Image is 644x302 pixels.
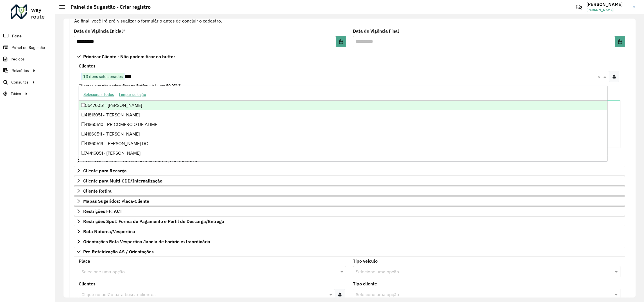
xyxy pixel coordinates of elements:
[79,86,607,161] ng-dropdown-panel: Options list
[11,56,25,62] span: Pedidos
[79,110,607,120] div: 41816051 - [PERSON_NAME]
[83,209,122,213] span: Restrições FF: ACT
[74,156,625,165] a: Preservar Cliente - Devem ficar no buffer, não roteirizar
[83,219,224,224] span: Restrições Spot: Forma de Pagamento e Perfil de Descarga/Entrega
[83,239,210,244] span: Orientações Rota Vespertina Janela de horário extraordinária
[79,120,607,129] div: 41860510 - RR COMERCIO DE ALIME
[83,249,154,254] span: Pre-Roteirização AS / Orientações
[74,206,625,216] a: Restrições FF: ACT
[74,196,625,206] a: Mapas Sugeridos: Placa-Cliente
[12,33,22,39] span: Painel
[83,179,162,183] span: Cliente para Multi-CDD/Internalização
[79,148,607,158] div: 74416051 - [PERSON_NAME]
[74,166,625,175] a: Cliente para Recarga
[353,28,399,34] label: Data de Vigência Final
[336,36,346,47] button: Choose Date
[74,237,625,246] a: Orientações Rota Vespertina Janela de horário extraordinária
[11,79,28,85] span: Consultas
[74,61,625,155] div: Priorizar Cliente - Não podem ficar no buffer
[79,129,607,139] div: 41860511 - [PERSON_NAME]
[74,28,125,34] label: Data de Vigência Inicial
[586,2,629,7] h3: [PERSON_NAME]
[83,229,135,234] span: Rota Noturna/Vespertina
[12,45,45,51] span: Painel de Sugestão
[12,68,29,74] span: Relatórios
[74,247,625,256] a: Pre-Roteirização AS / Orientações
[597,73,602,80] span: Clear all
[353,280,377,287] label: Tipo cliente
[83,168,127,173] span: Cliente para Recarga
[586,7,629,12] span: [PERSON_NAME]
[117,90,149,99] button: Limpar seleção
[74,186,625,196] a: Cliente Retira
[81,90,117,99] button: Selecionar Todos
[79,280,96,287] label: Clientes
[65,4,151,10] h2: Painel de Sugestão - Criar registro
[573,1,585,13] a: Contato Rápido
[353,258,378,264] label: Tipo veículo
[11,91,21,97] span: Tático
[74,52,625,61] a: Priorizar Cliente - Não podem ficar no buffer
[79,83,181,88] small: Clientes que não podem ficar no Buffer – Máximo 50 PDVS
[79,258,90,264] label: Placa
[79,101,607,110] div: 05476051 - [PERSON_NAME]
[82,73,124,80] span: 13 itens selecionados
[79,62,96,69] label: Clientes
[83,54,175,59] span: Priorizar Cliente - Não podem ficar no buffer
[74,176,625,186] a: Cliente para Multi-CDD/Internalização
[615,36,625,47] button: Choose Date
[83,158,198,163] span: Preservar Cliente - Devem ficar no buffer, não roteirizar
[79,139,607,148] div: 41860519 - [PERSON_NAME] DO
[83,199,149,203] span: Mapas Sugeridos: Placa-Cliente
[74,227,625,236] a: Rota Noturna/Vespertina
[74,217,625,226] a: Restrições Spot: Forma de Pagamento e Perfil de Descarga/Entrega
[83,189,112,193] span: Cliente Retira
